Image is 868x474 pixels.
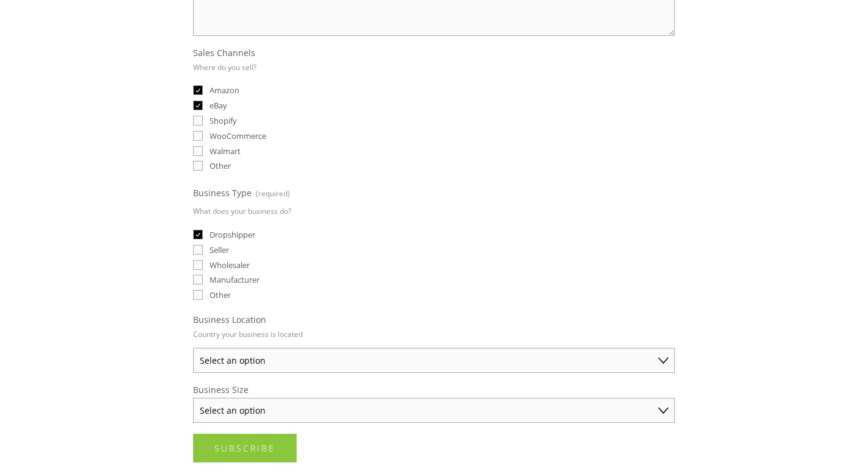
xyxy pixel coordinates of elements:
button: SubscribeSubscribe [193,434,297,462]
span: Other [210,289,231,300]
span: Business Type [193,187,252,199]
input: Manufacturer [193,275,203,285]
span: Wholesaler [210,260,250,271]
span: Manufacturer [210,274,259,285]
select: Business Size [193,398,675,423]
p: Where do you sell? [193,58,256,76]
span: Business Location [193,314,266,325]
input: Walmart [193,146,203,156]
span: Sales Channels [193,47,255,58]
input: Other [193,290,203,300]
span: eBay [210,100,227,111]
input: eBay [193,101,203,110]
span: Walmart [210,146,241,157]
span: Subscribe [214,442,275,454]
input: Wholesaler [193,260,203,270]
span: Shopify [210,115,237,126]
input: WooCommerce [193,131,203,141]
span: WooCommerce [210,130,266,141]
input: Other [193,161,203,171]
input: Seller [193,245,203,255]
input: Amazon [193,85,203,95]
select: Business Location [193,348,675,373]
span: Seller [210,244,229,255]
span: (required) [256,185,290,202]
input: Dropshipper [193,230,203,239]
input: Shopify [193,116,203,126]
span: Dropshipper [210,229,255,240]
p: Country your business is located [193,325,303,343]
span: Other [210,160,231,171]
span: Business Size [193,384,249,395]
span: Amazon [210,85,239,96]
p: What does your business do? [193,202,291,220]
